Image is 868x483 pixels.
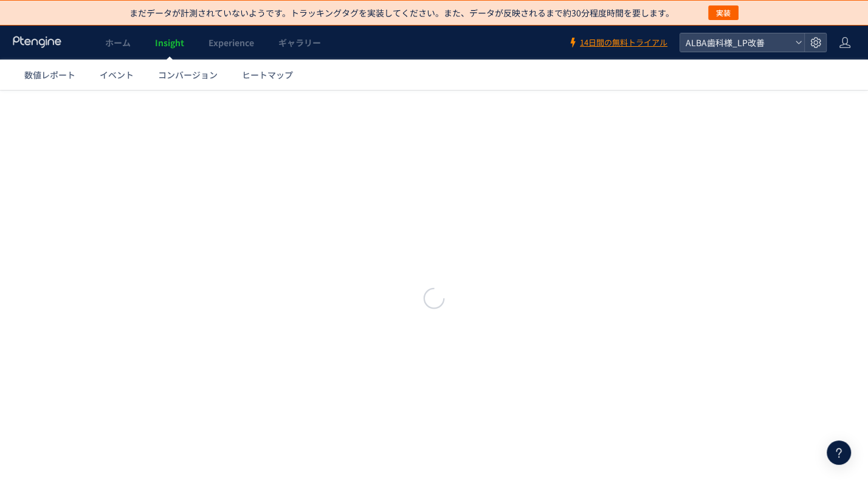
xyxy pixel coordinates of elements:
[278,36,321,49] span: ギャラリー
[682,33,790,52] span: ALBA歯科様_LP改善
[24,69,75,81] span: 数値レポート
[208,36,254,49] span: Experience
[580,37,667,49] span: 14日間の無料トライアル
[100,69,134,81] span: イベント
[242,69,293,81] span: ヒートマップ
[568,37,667,49] a: 14日間の無料トライアル
[155,36,184,49] span: Insight
[708,5,739,20] button: 実装
[105,36,131,49] span: ホーム
[158,69,218,81] span: コンバージョン
[716,5,731,20] span: 実装
[129,7,674,19] p: まだデータが計測されていないようです。トラッキングタグを実装してください。また、データが反映されるまで約30分程度時間を要します。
